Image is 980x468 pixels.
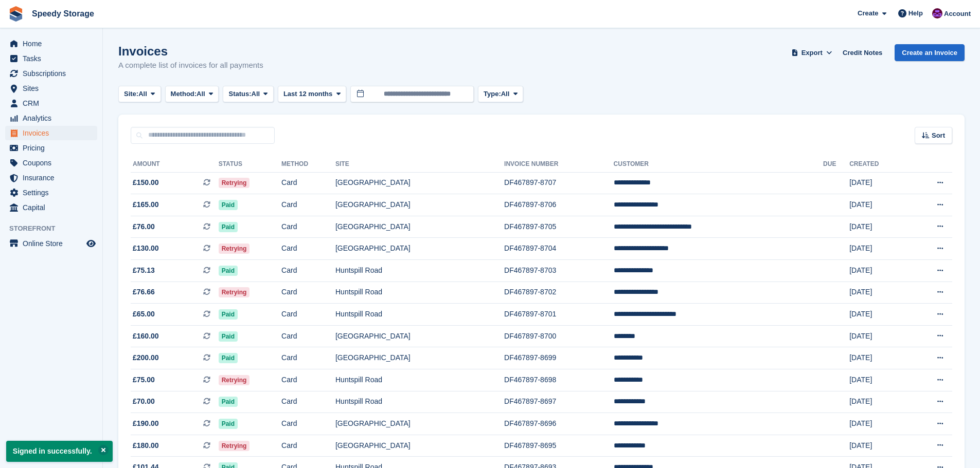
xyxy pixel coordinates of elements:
[5,236,97,251] a: menu
[219,266,238,276] span: Paid
[5,51,97,66] a: menu
[849,304,908,326] td: [DATE]
[219,200,238,210] span: Paid
[23,36,84,51] span: Home
[23,111,84,125] span: Analytics
[278,86,346,103] button: Last 12 months
[133,440,159,451] span: £180.00
[335,156,504,173] th: Site
[335,325,504,347] td: [GEOGRAPHIC_DATA]
[118,86,161,103] button: Site: All
[23,200,84,215] span: Capital
[944,9,971,19] span: Account
[85,237,97,250] a: Preview store
[133,287,155,297] span: £76.66
[281,172,335,194] td: Card
[849,325,908,347] td: [DATE]
[484,89,501,99] span: Type:
[124,89,138,99] span: Site:
[219,287,250,297] span: Retrying
[5,96,97,110] a: menu
[219,244,250,254] span: Retrying
[908,8,923,18] span: Help
[335,194,504,216] td: [GEOGRAPHIC_DATA]
[849,194,908,216] td: [DATE]
[281,282,335,304] td: Card
[23,141,84,155] span: Pricing
[5,36,97,51] a: menu
[133,309,155,320] span: £65.00
[165,86,219,103] button: Method: All
[219,397,238,407] span: Paid
[281,325,335,347] td: Card
[5,200,97,215] a: menu
[281,238,335,260] td: Card
[281,413,335,435] td: Card
[171,89,197,99] span: Method:
[895,44,965,61] a: Create an Invoice
[335,391,504,413] td: Huntspill Road
[23,126,84,140] span: Invoices
[478,86,523,103] button: Type: All
[504,413,614,435] td: DF467897-8696
[504,435,614,457] td: DF467897-8695
[504,216,614,238] td: DF467897-8705
[335,304,504,326] td: Huntspill Road
[335,172,504,194] td: [GEOGRAPHIC_DATA]
[335,260,504,282] td: Huntspill Road
[219,178,250,188] span: Retrying
[504,391,614,413] td: DF467897-8697
[504,194,614,216] td: DF467897-8706
[5,185,97,200] a: menu
[133,418,159,429] span: £190.00
[133,243,159,254] span: £130.00
[849,347,908,369] td: [DATE]
[133,375,155,385] span: £75.00
[281,216,335,238] td: Card
[219,222,238,232] span: Paid
[118,60,263,71] p: A complete list of invoices for all payments
[858,8,878,18] span: Create
[118,44,263,58] h1: Invoices
[335,413,504,435] td: [GEOGRAPHIC_DATA]
[335,369,504,391] td: Huntspill Road
[504,172,614,194] td: DF467897-8707
[23,236,84,251] span: Online Store
[504,369,614,391] td: DF467897-8698
[281,369,335,391] td: Card
[801,48,823,58] span: Export
[133,177,159,188] span: £150.00
[614,156,824,173] th: Customer
[504,238,614,260] td: DF467897-8704
[219,419,238,429] span: Paid
[23,185,84,200] span: Settings
[504,304,614,326] td: DF467897-8701
[219,375,250,385] span: Retrying
[23,96,84,110] span: CRM
[932,8,942,18] img: Dan Jackson
[335,347,504,369] td: [GEOGRAPHIC_DATA]
[5,126,97,140] a: menu
[23,171,84,185] span: Insurance
[28,5,98,22] a: Speedy Storage
[823,156,849,173] th: Due
[228,89,251,99] span: Status:
[789,44,834,61] button: Export
[504,325,614,347] td: DF467897-8700
[849,172,908,194] td: [DATE]
[283,89,332,99] span: Last 12 months
[504,260,614,282] td: DF467897-8703
[133,331,159,342] span: £160.00
[9,223,102,234] span: Storefront
[504,282,614,304] td: DF467897-8702
[849,413,908,435] td: [DATE]
[6,441,113,462] p: Signed in successfully.
[133,352,159,363] span: £200.00
[5,81,97,96] a: menu
[223,86,273,103] button: Status: All
[281,347,335,369] td: Card
[849,391,908,413] td: [DATE]
[335,238,504,260] td: [GEOGRAPHIC_DATA]
[8,6,24,22] img: stora-icon-8386f47178a22dfd0bd8f6a31ec36ba5ce8667c1dd55bd0f319d3a0aa187defe.svg
[281,435,335,457] td: Card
